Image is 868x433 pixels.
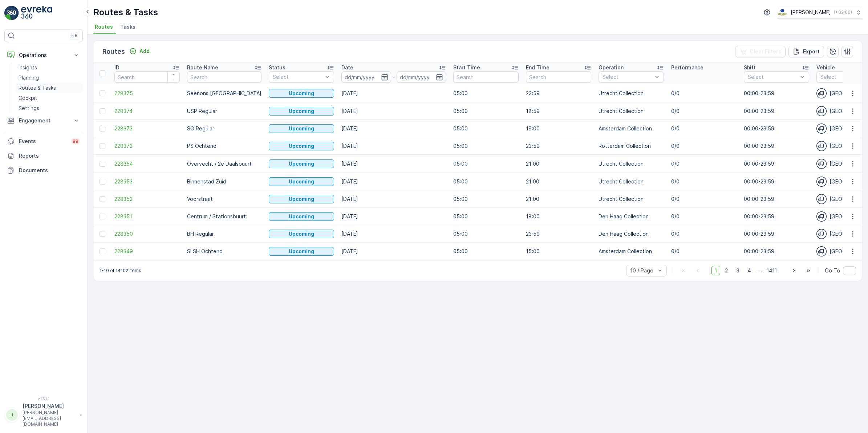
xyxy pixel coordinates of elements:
a: Routes & Tasks [16,83,83,93]
td: [DATE] [338,120,450,137]
p: Vehicle [816,64,835,71]
p: Settings [19,105,39,112]
p: 0/0 [671,90,737,97]
p: 21:00 [526,178,591,185]
p: ID [114,64,119,71]
p: Voorstraat [187,195,261,203]
td: [DATE] [338,190,450,208]
p: Upcoming [289,195,314,203]
p: Upcoming [289,90,314,97]
button: Upcoming [269,89,334,98]
p: 0/0 [671,178,737,185]
p: Overvecht / 2e Daalsbuurt [187,160,261,167]
span: 1 [711,266,720,275]
p: Shift [744,64,756,71]
p: Utrecht Collection [599,178,664,185]
a: 228349 [114,248,180,255]
p: Planning [19,74,39,81]
button: LL[PERSON_NAME][PERSON_NAME][EMAIL_ADDRESS][DOMAIN_NAME] [4,402,83,427]
button: Clear Filters [735,46,786,57]
button: Engagement [4,113,83,128]
p: 00:00-23:59 [744,178,809,185]
p: Routes & Tasks [93,7,158,18]
button: Upcoming [269,159,334,168]
p: Upcoming [289,108,314,115]
p: Select [273,73,323,81]
p: BH Regular [187,230,261,238]
p: Export [803,48,820,55]
p: PS Ochtend [187,142,261,150]
div: Toggle Row Selected [100,196,105,202]
p: Amsterdam Collection [599,125,664,132]
p: Utrecht Collection [599,195,664,203]
img: logo_light-DOdMpM7g.png [21,6,52,20]
p: Rotterdam Collection [599,142,664,150]
a: 228351 [114,213,180,220]
a: Reports [4,149,83,163]
img: svg%3e [816,88,827,98]
div: Toggle Row Selected [100,161,105,167]
div: Toggle Row Selected [100,143,105,149]
p: 00:00-23:59 [744,248,809,255]
img: svg%3e [816,124,827,134]
a: 228353 [114,178,180,185]
span: Routes [95,23,113,31]
p: End Time [526,64,549,71]
a: 228373 [114,125,180,132]
p: Performance [671,64,703,71]
img: svg%3e [816,159,827,169]
p: 00:00-23:59 [744,125,809,132]
p: 1-10 of 14102 items [100,268,141,274]
button: Upcoming [269,124,334,133]
p: ... [758,266,762,275]
p: 23:59 [526,90,591,97]
p: 0/0 [671,108,737,115]
p: 0/0 [671,213,737,220]
p: Utrecht Collection [599,90,664,97]
p: Select [603,73,653,81]
img: svg%3e [816,211,827,222]
p: SG Regular [187,125,261,132]
button: Upcoming [269,195,334,203]
button: Upcoming [269,212,334,221]
p: 00:00-23:59 [744,142,809,150]
input: dd/mm/yyyy [397,71,446,83]
a: Documents [4,163,83,178]
img: svg%3e [816,194,827,204]
img: basis-logo_rgb2x.png [777,8,788,16]
p: Centrum / Stationsbuurt [187,213,261,220]
td: [DATE] [338,137,450,155]
p: 18:59 [526,108,591,115]
p: Route Name [187,64,218,71]
span: Tasks [120,23,135,31]
a: 228374 [114,108,180,115]
p: Insights [19,64,37,71]
a: Settings [16,103,83,113]
p: Den Haag Collection [599,230,664,238]
p: Events [19,138,67,145]
p: ( +02:00 ) [834,9,852,15]
p: 05:00 [453,160,519,167]
span: 1411 [763,266,780,275]
p: Select [748,73,798,81]
p: Add [139,48,150,55]
p: Upcoming [289,248,314,255]
p: [PERSON_NAME] [791,9,831,16]
p: 05:00 [453,90,519,97]
p: 21:00 [526,195,591,203]
p: 00:00-23:59 [744,195,809,203]
p: 19:00 [526,125,591,132]
p: 00:00-23:59 [744,213,809,220]
p: 99 [73,138,78,144]
td: [DATE] [338,102,450,120]
p: 05:00 [453,248,519,255]
div: LL [6,409,18,421]
p: Clear Filters [750,48,781,55]
p: ⌘B [70,33,78,39]
p: Operation [599,64,624,71]
p: 05:00 [453,125,519,132]
p: Start Time [453,64,480,71]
